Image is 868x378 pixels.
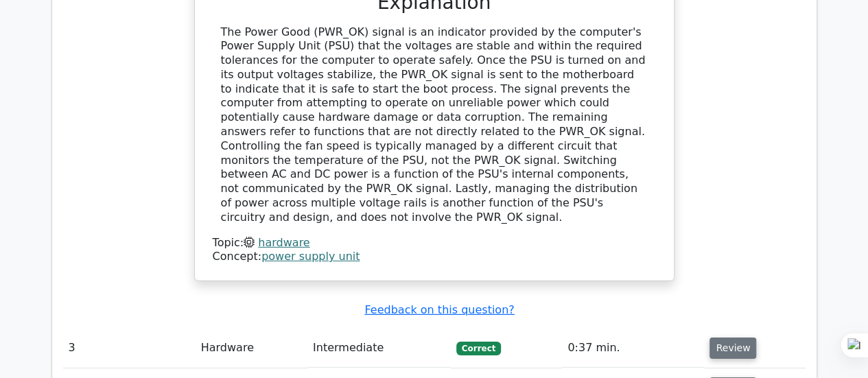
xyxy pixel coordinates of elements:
div: The Power Good (PWR_OK) signal is an indicator provided by the computer's Power Supply Unit (PSU)... [221,25,648,225]
td: 3 [63,329,196,368]
button: Review [709,338,756,359]
a: hardware [258,236,309,249]
td: Hardware [196,329,307,368]
span: Correct [456,342,501,355]
div: Topic: [213,236,656,250]
td: 0:37 min. [562,329,704,368]
a: Feedback on this question? [364,303,514,316]
td: Intermediate [307,329,451,368]
div: Concept: [213,250,656,264]
a: power supply unit [261,250,360,263]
